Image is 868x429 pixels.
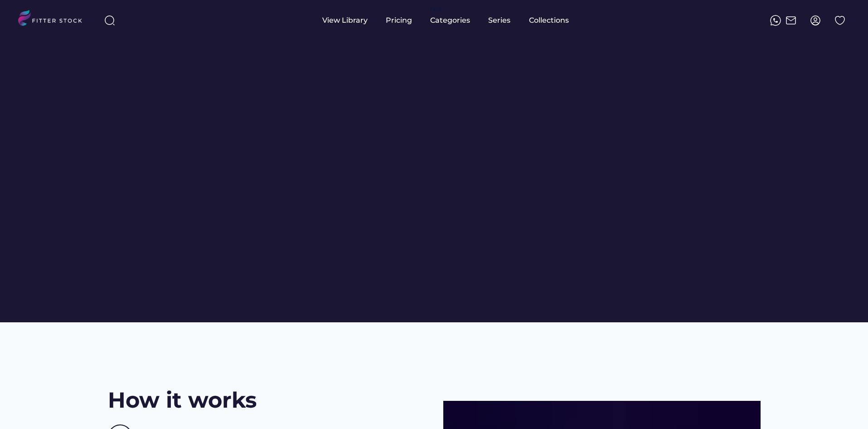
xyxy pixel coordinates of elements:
div: Categories [430,15,470,25]
img: LOGO.svg [18,10,90,29]
img: Frame%2051.svg [786,15,796,26]
img: profile-circle.svg [810,15,821,26]
img: Group%201000002324%20%282%29.svg [834,15,845,26]
div: Pricing [386,15,412,25]
div: fvck [430,5,442,14]
div: Series [488,15,511,25]
h2: How it works [108,385,257,415]
div: Collections [529,15,569,25]
img: meteor-icons_whatsapp%20%281%29.svg [770,15,781,26]
img: search-normal%203.svg [104,15,115,26]
div: View Library [322,15,368,25]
